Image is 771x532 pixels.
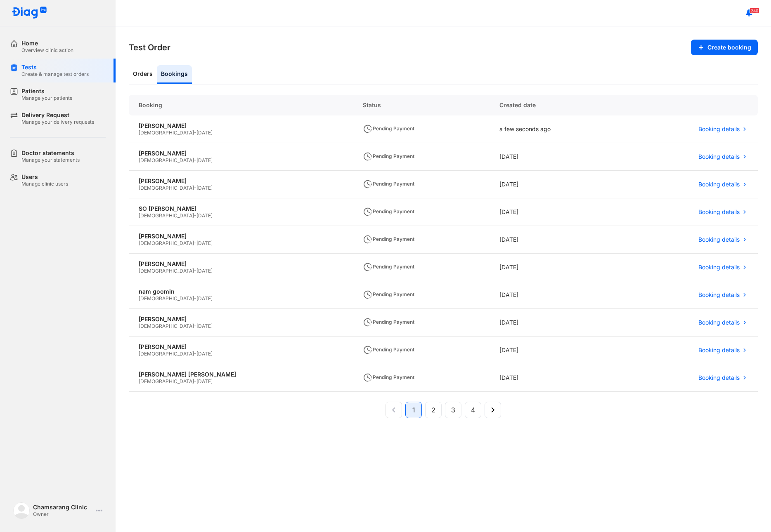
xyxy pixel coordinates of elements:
[21,181,68,187] div: Manage clinic users
[490,281,625,309] div: [DATE]
[698,125,740,133] span: Booking details
[194,378,196,384] span: -
[363,236,414,242] span: Pending Payment
[21,40,73,47] div: Home
[196,129,213,136] span: [DATE]
[21,111,94,119] div: Delivery Request
[139,212,194,219] span: [DEMOGRAPHIC_DATA]
[196,157,213,163] span: [DATE]
[194,295,196,301] span: -
[194,268,196,274] span: -
[139,260,343,268] div: [PERSON_NAME]
[353,95,490,115] div: Status
[139,295,194,301] span: [DEMOGRAPHIC_DATA]
[21,149,80,157] div: Doctor statements
[21,95,72,101] div: Manage your patients
[363,125,414,132] span: Pending Payment
[363,208,414,214] span: Pending Payment
[196,240,213,246] span: [DATE]
[12,7,47,19] img: logo
[129,42,170,53] h3: Test Order
[698,291,740,299] span: Booking details
[363,153,414,159] span: Pending Payment
[490,337,625,364] div: [DATE]
[196,185,213,191] span: [DATE]
[194,240,196,246] span: -
[363,374,414,380] span: Pending Payment
[405,402,422,418] button: 1
[465,402,481,418] button: 4
[157,65,192,84] div: Bookings
[139,205,343,212] div: SO [PERSON_NAME]
[21,64,89,71] div: Tests
[139,122,343,129] div: [PERSON_NAME]
[129,95,353,115] div: Booking
[425,402,442,418] button: 2
[196,323,213,329] span: [DATE]
[698,153,740,160] span: Booking details
[139,129,194,136] span: [DEMOGRAPHIC_DATA]
[490,364,625,392] div: [DATE]
[750,8,759,14] span: 240
[194,185,196,191] span: -
[471,405,475,415] span: 4
[139,351,194,357] span: [DEMOGRAPHIC_DATA]
[194,212,196,219] span: -
[698,181,740,188] span: Booking details
[139,157,194,163] span: [DEMOGRAPHIC_DATA]
[139,268,194,274] span: [DEMOGRAPHIC_DATA]
[490,95,625,115] div: Created date
[21,87,72,95] div: Patients
[194,157,196,163] span: -
[196,268,213,274] span: [DATE]
[490,254,625,281] div: [DATE]
[21,47,73,54] div: Overview clinic action
[139,315,343,323] div: [PERSON_NAME]
[490,143,625,171] div: [DATE]
[139,233,343,240] div: [PERSON_NAME]
[13,502,30,519] img: logo
[363,181,414,187] span: Pending Payment
[196,295,213,301] span: [DATE]
[139,240,194,246] span: [DEMOGRAPHIC_DATA]
[363,291,414,297] span: Pending Payment
[490,115,625,143] div: a few seconds ago
[139,323,194,329] span: [DEMOGRAPHIC_DATA]
[33,511,92,518] div: Owner
[196,351,213,357] span: [DATE]
[698,236,740,243] span: Booking details
[698,264,740,271] span: Booking details
[139,343,343,351] div: [PERSON_NAME]
[196,378,213,384] span: [DATE]
[21,119,94,125] div: Manage your delivery requests
[139,371,343,378] div: [PERSON_NAME] [PERSON_NAME]
[194,351,196,357] span: -
[431,405,435,415] span: 2
[698,319,740,326] span: Booking details
[139,288,343,295] div: nam goomin
[139,378,194,384] span: [DEMOGRAPHIC_DATA]
[445,402,461,418] button: 3
[194,323,196,329] span: -
[451,405,455,415] span: 3
[363,319,414,325] span: Pending Payment
[139,150,343,157] div: [PERSON_NAME]
[490,309,625,337] div: [DATE]
[698,346,740,354] span: Booking details
[412,405,415,415] span: 1
[196,212,213,219] span: [DATE]
[21,157,80,163] div: Manage your statements
[363,264,414,270] span: Pending Payment
[139,185,194,191] span: [DEMOGRAPHIC_DATA]
[490,198,625,226] div: [DATE]
[194,129,196,136] span: -
[129,65,157,84] div: Orders
[33,504,92,511] div: Chamsarang Clinic
[139,177,343,185] div: [PERSON_NAME]
[691,40,758,55] button: Create booking
[21,173,68,181] div: Users
[363,346,414,353] span: Pending Payment
[490,226,625,254] div: [DATE]
[490,171,625,198] div: [DATE]
[698,208,740,216] span: Booking details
